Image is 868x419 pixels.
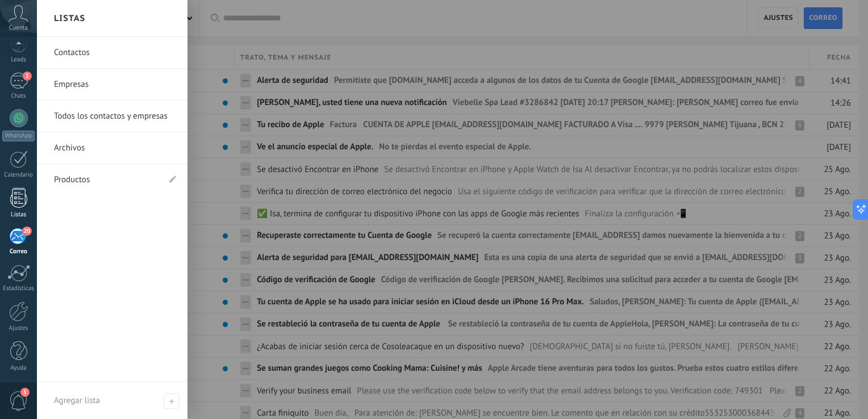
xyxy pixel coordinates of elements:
[2,131,35,141] div: WhatsApp
[22,227,32,236] span: 20
[20,388,30,397] span: 3
[54,395,100,406] span: Agregar lista
[2,248,35,255] div: Correo
[2,364,35,372] div: Ayuda
[2,171,35,179] div: Calendario
[54,164,159,196] a: Productos
[2,285,35,292] div: Estadísticas
[54,132,176,164] a: Archivos
[2,93,35,100] div: Chats
[23,72,32,81] span: 2
[54,69,176,100] a: Empresas
[54,1,85,36] h2: Listas
[2,56,35,64] div: Leads
[164,393,179,409] span: Agregar lista
[2,211,35,219] div: Listas
[54,37,176,69] a: Contactos
[2,325,35,332] div: Ajustes
[54,100,176,132] a: Todos los contactos y empresas
[9,24,28,32] span: Cuenta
